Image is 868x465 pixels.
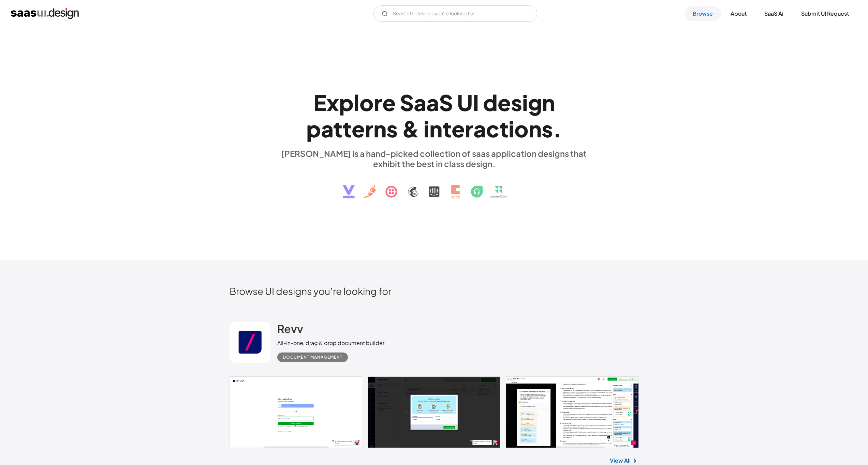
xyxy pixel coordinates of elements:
h2: Browse UI designs you’re looking for [230,285,639,297]
img: text, icon, saas logo [331,169,538,204]
div: Document Management [283,353,342,361]
div: [PERSON_NAME] is a hand-picked collection of saas application designs that exhibit the best in cl... [277,148,591,169]
h2: Revv [277,322,303,335]
div: All-in-one, drag & drop document builder [277,339,384,347]
a: SaaS Ai [756,6,792,21]
h1: Explore SaaS UI design patterns & interactions. [277,89,591,142]
a: Browse [685,6,721,21]
a: Submit UI Request [793,6,857,21]
a: View All [610,456,631,465]
input: Search UI designs you're looking for... [373,5,537,22]
a: Revv [277,322,303,339]
a: About [722,6,755,21]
